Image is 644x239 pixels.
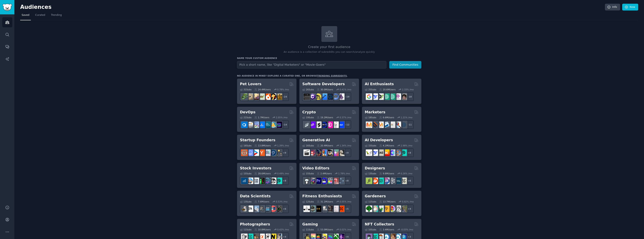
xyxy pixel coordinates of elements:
[303,206,310,212] img: GYM
[343,176,351,185] div: + 8
[405,148,414,157] div: + 8
[372,93,378,100] img: DeepSeek
[240,88,251,91] div: 31 Sub s
[240,200,251,203] div: 13 Sub s
[372,149,378,156] img: DeepSeek
[258,93,265,100] img: turtle
[264,149,271,156] img: indiehackers
[302,172,314,175] div: 15 Sub s
[365,110,385,115] h2: Marketers
[317,88,333,91] div: 30.0M Users
[258,122,265,128] img: DevOpsLinks
[302,144,314,147] div: 16 Sub s
[258,149,265,156] img: ycombinator
[389,178,395,184] img: userexperience
[400,178,407,184] img: UX_Design
[51,13,62,17] span: Trending
[622,4,638,11] a: New
[340,228,351,231] div: 0.02 % /mo
[343,148,351,157] div: + 9
[315,178,321,184] img: premiere
[338,93,344,100] img: elixir
[247,178,253,184] img: ValueInvesting
[237,50,421,54] p: An audience is a collection of subreddits you can search/analyze quickly
[237,57,421,60] h3: Name your custom audience
[338,149,344,156] img: DreamBooth
[389,93,395,100] img: chatgpt_prompts_
[327,178,333,184] img: finalcutpro
[366,122,372,128] img: content_marketing
[264,178,271,184] img: StocksAndTrading
[321,93,327,100] img: iOSProgramming
[303,93,310,100] img: software
[389,149,395,156] img: OpenSourceAI
[302,88,314,91] div: 26 Sub s
[365,144,376,147] div: 15 Sub s
[270,93,276,100] img: PetAdvice
[317,172,332,175] div: 2.4M Users
[247,122,253,128] img: AWS_Certified_Experts
[315,93,321,100] img: learnjavascript
[343,92,351,101] div: + 19
[302,200,314,203] div: 12 Sub s
[302,110,316,115] h2: Crypto
[253,149,259,156] img: startup
[389,206,395,212] img: flowers
[276,149,282,156] img: growmybusiness
[247,149,253,156] img: SaaS
[315,206,321,212] img: workout
[383,93,389,100] img: chatgpt_promptDesign
[338,206,344,212] img: personaltraining
[379,228,394,231] div: 3.4M Users
[241,206,248,212] img: MachineLearning
[377,206,384,212] img: SavageGarden
[377,149,384,156] img: Rag
[241,93,248,100] img: herpetology
[327,122,333,128] img: defiblockchain
[309,149,316,156] img: dalle2
[253,93,259,100] img: leopardgeckos
[240,194,271,199] h2: Data Scientists
[303,178,310,184] img: gopro
[240,110,256,115] h2: DevOps
[237,61,386,69] input: Pick a short name, like "Digital Marketers" or "Movie-Goers"
[401,172,412,175] div: 0.26 % /mo
[303,122,310,128] img: ethfinance
[317,200,333,203] div: 31.1M Users
[400,93,407,100] img: ArtificalIntelligence
[253,122,259,128] img: Docker_DevOps
[50,12,63,20] a: Trending
[254,228,271,231] div: 10.8M Users
[383,178,389,184] img: UXDesign
[254,116,269,119] div: 1.7M Users
[35,13,45,17] span: Curated
[264,122,271,128] img: platformengineering
[258,206,265,212] img: dataengineering
[332,149,339,156] img: starryai
[270,206,276,212] img: datasets
[315,149,321,156] img: deepdream
[365,116,376,119] div: 18 Sub s
[277,172,289,175] div: 0.49 % /mo
[258,178,265,184] img: Trading
[270,149,276,156] img: Entrepreneurship
[302,194,342,199] h2: Fitness Enthusiasts
[247,206,253,212] img: datascience
[389,61,421,69] button: Find Communities
[302,228,314,231] div: 11 Sub s
[237,45,421,50] h2: Create your first audience
[383,206,389,212] img: GardeningUK
[395,206,401,212] img: UrbanGardening
[302,82,345,87] h2: Software Developers
[332,178,339,184] img: Youtubevideo
[240,166,271,171] h2: Stock Investors
[240,222,270,227] h2: Photographers
[405,92,414,101] div: + 18
[280,205,289,213] div: + 6
[277,228,289,231] div: 0.42 % /mo
[309,206,316,212] img: GymMotivation
[400,149,407,156] img: AIDevelopersSociety
[315,122,321,128] img: ethstaker
[276,178,282,184] img: technicalanalysis
[379,116,394,119] div: 6.6M Users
